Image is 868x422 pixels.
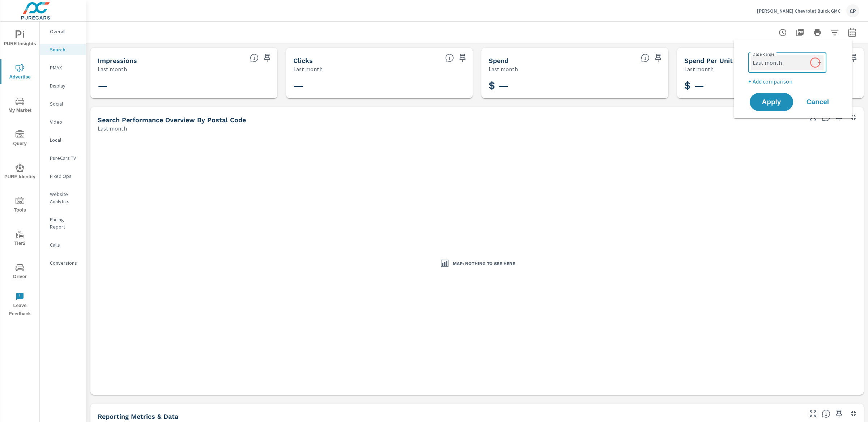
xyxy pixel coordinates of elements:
p: Display [50,82,80,89]
h5: Clicks [293,57,313,64]
span: Apply [757,99,786,105]
span: Understand Search data over time and see how metrics compare to each other. [822,409,830,418]
p: + Add comparison [748,77,841,86]
button: Make Fullscreen [807,408,819,419]
div: Conversions [40,257,86,268]
div: Overall [40,26,86,37]
button: Apply Filters [827,25,842,40]
span: The number of times an ad was clicked by a consumer. [445,54,454,62]
p: Fixed Ops [50,172,80,180]
h3: — [98,80,270,92]
div: PureCars TV [40,153,86,163]
p: Search [50,46,80,53]
p: Last month [293,65,323,73]
h5: Reporting Metrics & Data [98,413,178,420]
div: Local [40,135,86,145]
h5: Spend [489,57,509,64]
button: "Export Report to PDF" [793,25,807,40]
div: Display [40,80,86,91]
div: Video [40,116,86,127]
p: Website Analytics [50,191,80,205]
span: Query [3,130,37,148]
p: Last month [684,65,714,73]
span: Advertise [3,64,37,81]
button: Apply [750,93,793,111]
span: Save this to your personalized report [457,52,468,64]
button: Minimize Widget [848,111,859,123]
p: Conversions [50,259,80,267]
h3: — [293,80,466,92]
h5: Impressions [98,57,137,64]
span: Cancel [803,99,832,105]
span: Leave Feedback [3,292,37,318]
div: PMAX [40,62,86,73]
span: PURE Identity [3,163,37,181]
span: Save this to your personalized report [848,52,859,64]
span: Save this to your personalized report [261,52,273,64]
h5: Search Performance Overview By Postal Code [98,116,246,124]
p: Video [50,118,80,125]
span: The amount of money spent on advertising during the period. [641,54,650,62]
span: The number of times an ad was shown on your behalf. [250,54,259,62]
button: Print Report [810,25,825,40]
div: Calls [40,239,86,250]
span: Save this to your personalized report [833,408,845,419]
p: Last month [98,124,127,133]
span: Tier2 [3,230,37,248]
h5: Spend Per Unit Sold [684,57,749,64]
div: Website Analytics [40,189,86,207]
h3: $ — [684,80,857,92]
span: Driver [3,263,37,281]
div: CP [846,4,859,17]
button: Minimize Widget [848,408,859,419]
p: [PERSON_NAME] Chevrolet Buick GMC [757,8,841,14]
p: Social [50,100,80,107]
p: PMAX [50,64,80,71]
p: Last month [489,65,518,73]
div: Pacing Report [40,214,86,232]
div: Fixed Ops [40,171,86,182]
p: Calls [50,241,80,248]
button: Select Date Range [845,25,859,40]
p: PureCars TV [50,154,80,162]
div: nav menu [0,22,39,321]
p: Last month [98,65,127,73]
button: Cancel [796,93,839,111]
span: PURE Insights [3,30,37,48]
div: Search [40,44,86,55]
h3: $ — [489,80,661,92]
p: Pacing Report [50,216,80,230]
span: Tools [3,197,37,214]
h3: Map: Nothing to see here [453,260,515,267]
div: Social [40,98,86,109]
p: Overall [50,28,80,35]
span: My Market [3,97,37,115]
p: Local [50,136,80,144]
span: Save this to your personalized report [652,52,664,64]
